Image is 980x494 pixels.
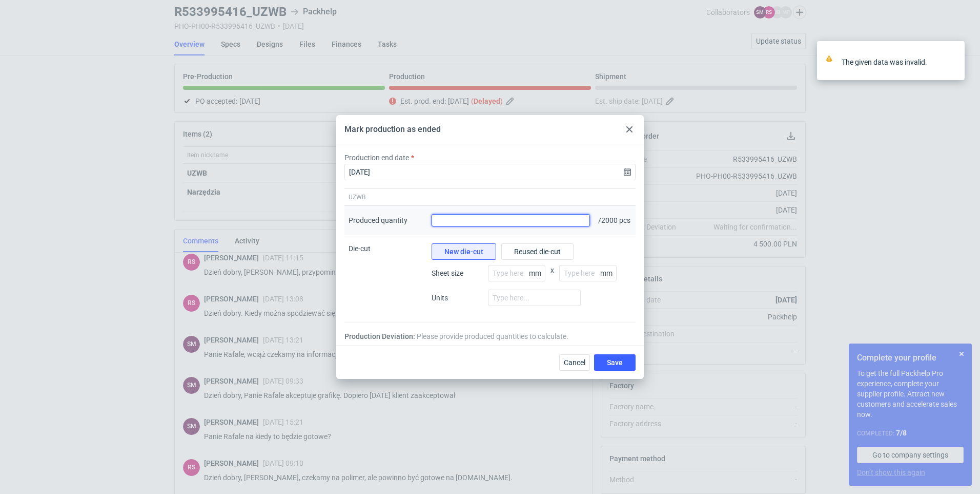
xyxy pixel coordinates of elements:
input: Type here... [488,265,545,281]
button: Save [594,354,636,371]
span: Save [607,359,623,366]
span: Units [432,293,483,303]
label: Production end date [344,153,409,163]
input: Type here... [559,265,617,281]
p: mm [529,269,545,277]
div: Die-cut [344,235,427,323]
button: Cancel [559,354,590,371]
div: / 2000 pcs [594,206,636,235]
input: Type here... [488,290,581,306]
span: Please provide produced quantities to calculate. [417,331,568,341]
div: Produced quantity [349,215,407,225]
span: Reused die-cut [514,248,561,255]
div: Mark production as ended [344,124,441,135]
span: x [550,265,554,290]
span: UZWB [349,193,365,201]
span: New die-cut [444,248,483,255]
span: Sheet size [432,268,483,278]
span: Cancel [564,359,585,366]
div: Production Deviation: [344,331,636,341]
button: Reused die-cut [501,243,574,260]
button: New die-cut [432,243,496,260]
div: The given data was invalid. [842,57,949,67]
p: mm [600,269,617,277]
button: close [949,56,956,67]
